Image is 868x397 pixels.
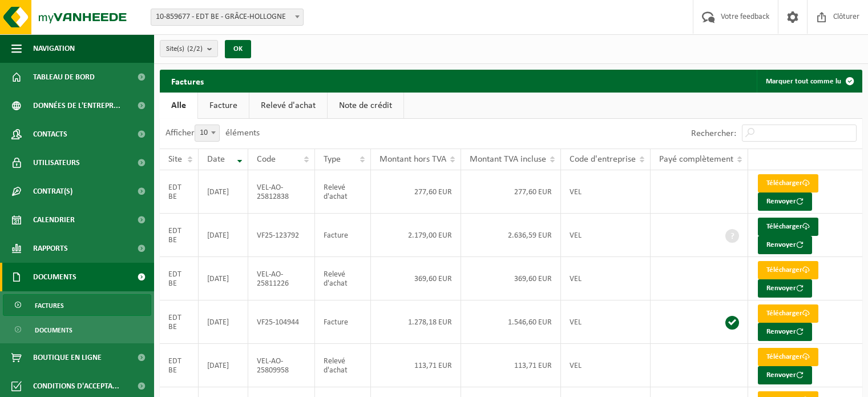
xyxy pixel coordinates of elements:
span: Code d'entreprise [570,155,636,164]
td: 1.546,60 EUR [461,300,561,344]
span: Navigation [33,34,75,63]
td: EDT BE [160,170,199,214]
span: Tableau de bord [33,63,95,91]
td: [DATE] [199,214,248,257]
span: Rapports [33,234,68,263]
td: VEL [561,170,651,214]
td: EDT BE [160,344,199,387]
button: OK [225,40,251,58]
a: Télécharger [758,304,818,323]
h2: Factures [160,70,215,92]
span: Utilisateurs [33,149,80,177]
td: 2.179,00 EUR [371,214,462,257]
button: Renvoyer [758,279,812,298]
td: 277,60 EUR [371,170,462,214]
span: Contacts [33,120,67,149]
td: VEL [561,214,651,257]
button: Renvoyer [758,366,812,384]
td: [DATE] [199,170,248,214]
td: Relevé d'achat [315,170,371,214]
a: Télécharger [758,261,818,279]
span: Type [324,155,341,164]
td: VEL-AO-25809958 [248,344,314,387]
span: Montant TVA incluse [470,155,546,164]
span: Site(s) [166,41,203,58]
td: 369,60 EUR [461,257,561,300]
a: Factures [3,294,151,316]
td: [DATE] [199,300,248,344]
span: Factures [35,295,64,316]
td: Facture [315,300,371,344]
span: Documents [35,319,72,341]
td: [DATE] [199,344,248,387]
button: Site(s)(2/2) [160,40,218,57]
span: Code [257,155,276,164]
span: Payé complètement [659,155,733,164]
td: 369,60 EUR [371,257,462,300]
td: VEL-AO-25812838 [248,170,314,214]
span: 10 [195,125,219,141]
td: Facture [315,214,371,257]
label: Afficher éléments [165,129,260,138]
td: EDT BE [160,214,199,257]
count: (2/2) [187,45,203,53]
td: VEL [561,344,651,387]
td: 2.636,59 EUR [461,214,561,257]
td: [DATE] [199,257,248,300]
a: Télécharger [758,174,818,193]
td: EDT BE [160,257,199,300]
button: Renvoyer [758,323,812,341]
span: Calendrier [33,206,75,234]
a: Télécharger [758,348,818,366]
span: Contrat(s) [33,177,72,206]
span: Date [207,155,225,164]
button: Renvoyer [758,236,812,254]
td: VEL-AO-25811226 [248,257,314,300]
a: Alle [160,93,197,119]
span: 10-859677 - EDT BE - GRÂCE-HOLLOGNE [151,9,304,26]
td: VEL [561,300,651,344]
td: VF25-104944 [248,300,314,344]
td: 113,71 EUR [371,344,462,387]
button: Renvoyer [758,193,812,211]
span: Site [168,155,182,164]
span: Boutique en ligne [33,343,102,372]
a: Relevé d'achat [249,93,327,119]
a: Documents [3,319,151,340]
span: Montant hors TVA [380,155,446,164]
span: Données de l'entrepr... [33,91,120,120]
td: VEL [561,257,651,300]
a: Note de crédit [328,93,403,119]
td: 113,71 EUR [461,344,561,387]
td: 1.278,18 EUR [371,300,462,344]
span: 10 [195,125,220,142]
button: Marquer tout comme lu [757,70,861,93]
label: Rechercher: [691,129,736,138]
td: Relevé d'achat [315,257,371,300]
span: Documents [33,263,76,291]
td: 277,60 EUR [461,170,561,214]
span: 10-859677 - EDT BE - GRÂCE-HOLLOGNE [151,9,303,25]
td: VF25-123792 [248,214,314,257]
td: Relevé d'achat [315,344,371,387]
a: Facture [198,93,249,119]
td: EDT BE [160,300,199,344]
a: Télécharger [758,218,818,236]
